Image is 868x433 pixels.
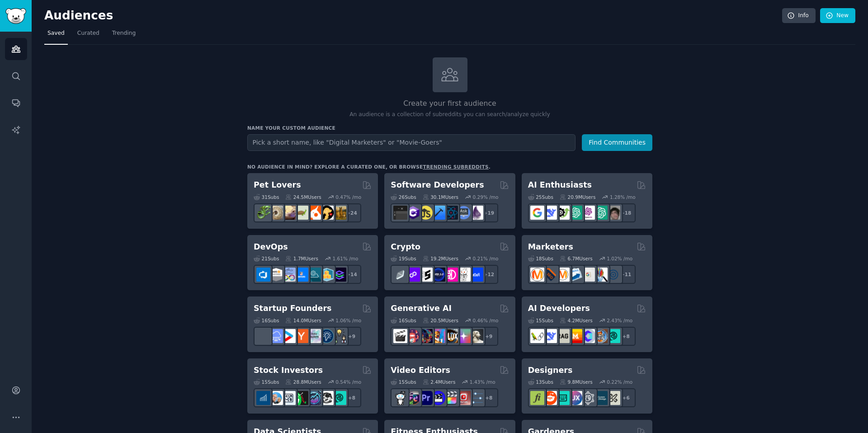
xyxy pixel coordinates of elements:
img: learndesign [594,391,608,405]
div: 1.7M Users [285,255,318,262]
h2: Software Developers [391,179,484,191]
div: + 24 [342,203,361,222]
img: turtle [294,206,308,220]
img: FluxAI [444,329,458,343]
img: StocksAndTrading [307,391,321,405]
h2: Crypto [391,241,420,253]
img: dalle2 [406,329,420,343]
div: 25 Sub s [528,194,553,200]
img: ArtificalIntelligence [606,206,620,220]
img: llmops [594,329,608,343]
img: ethstaker [419,268,433,282]
img: MistralAI [568,329,582,343]
h2: Pet Lovers [254,179,301,191]
div: 14.0M Users [285,317,321,324]
input: Pick a short name, like "Digital Marketers" or "Movie-Goers" [247,134,576,151]
div: 1.28 % /mo [610,194,636,200]
img: googleads [581,268,595,282]
img: Trading [294,391,308,405]
img: aivideo [393,329,407,343]
img: PetAdvice [320,206,334,220]
div: 4.2M Users [560,317,593,324]
img: DeepSeek [543,329,557,343]
img: leopardgeckos [282,206,296,220]
div: 1.06 % /mo [335,317,361,324]
a: Info [782,8,816,24]
h2: Stock Investors [254,365,323,376]
div: 1.61 % /mo [333,255,359,262]
img: AIDevelopersSociety [606,329,620,343]
img: PlatformEngineers [332,268,346,282]
img: startup [282,329,296,343]
div: 31 Sub s [254,194,279,200]
div: 0.46 % /mo [473,317,499,324]
img: CryptoNews [457,268,471,282]
div: 18 Sub s [528,255,553,262]
img: growmybusiness [332,329,346,343]
div: 2.43 % /mo [607,317,632,324]
img: chatgpt_prompts_ [594,206,608,220]
img: finalcutpro [444,391,458,405]
img: csharp [406,206,420,220]
img: postproduction [469,391,483,405]
img: cockatiel [307,206,321,220]
img: ValueInvesting [269,391,283,405]
img: platformengineering [307,268,321,282]
div: 13 Sub s [528,379,553,385]
img: premiere [419,391,433,405]
h2: AI Developers [528,303,590,314]
img: SaaS [269,329,283,343]
div: + 6 [617,388,636,407]
a: Saved [44,26,68,45]
img: indiehackers [307,329,321,343]
img: Rag [556,329,570,343]
a: Curated [74,26,103,45]
div: 1.43 % /mo [470,379,495,385]
img: defi_ [469,268,483,282]
img: Emailmarketing [568,268,582,282]
div: 15 Sub s [528,317,553,324]
img: typography [530,391,544,405]
img: gopro [393,391,407,405]
p: An audience is a collection of subreddits you can search/analyze quickly [247,111,652,119]
div: + 9 [479,327,498,346]
img: ethfinance [393,268,407,282]
span: Curated [77,29,99,38]
a: trending subreddits [423,164,488,169]
img: OpenAIDev [581,206,595,220]
div: 16 Sub s [254,317,279,324]
img: OpenSourceAI [581,329,595,343]
div: 20.5M Users [423,317,458,324]
img: Youtubevideo [457,391,471,405]
img: iOSProgramming [431,206,445,220]
div: 2.4M Users [423,379,456,385]
div: + 8 [342,388,361,407]
img: herpetology [256,206,270,220]
h3: Name your custom audience [247,125,652,131]
img: EntrepreneurRideAlong [256,329,270,343]
img: sdforall [431,329,445,343]
img: userexperience [581,391,595,405]
img: AskMarketing [556,268,570,282]
div: 0.47 % /mo [335,194,361,200]
img: dividends [256,391,270,405]
div: + 18 [617,203,636,222]
img: GummySearch logo [5,8,26,24]
h2: AI Enthusiasts [528,179,592,191]
div: 15 Sub s [391,379,416,385]
img: defiblockchain [444,268,458,282]
img: AItoolsCatalog [556,206,570,220]
img: logodesign [543,391,557,405]
img: chatgpt_promptDesign [568,206,582,220]
div: 21 Sub s [254,255,279,262]
img: Docker_DevOps [282,268,296,282]
h2: DevOps [254,241,288,253]
img: UI_Design [556,391,570,405]
div: 28.8M Users [285,379,321,385]
h2: Marketers [528,241,573,253]
img: Forex [282,391,296,405]
img: 0xPolygon [406,268,420,282]
img: azuredevops [256,268,270,282]
img: UX_Design [606,391,620,405]
img: learnjavascript [419,206,433,220]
